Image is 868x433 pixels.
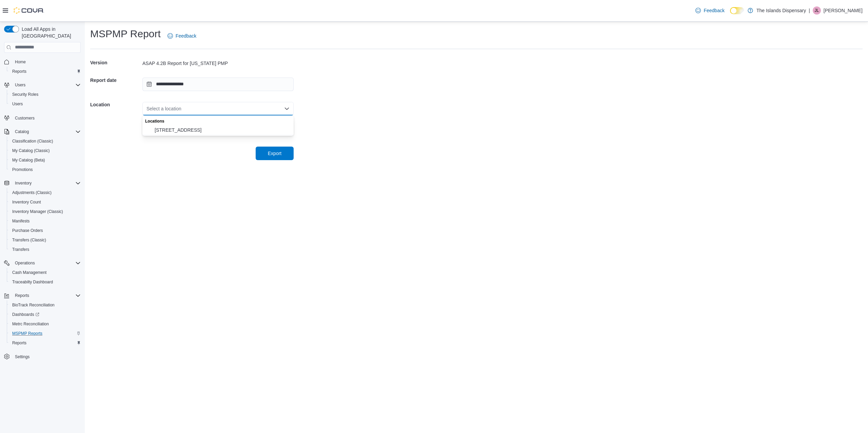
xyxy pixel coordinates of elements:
button: MSPMP Reports [7,329,83,338]
button: Close list of options [284,106,290,111]
span: Operations [12,259,81,267]
button: Reports [1,291,83,300]
a: Purchase Orders [9,226,46,235]
span: Promotions [12,167,33,172]
a: Home [12,58,28,66]
a: Manifests [9,217,32,225]
button: Inventory Manager (Classic) [7,207,83,216]
span: Load All Apps in [GEOGRAPHIC_DATA] [19,26,81,39]
a: My Catalog (Classic) [9,147,53,155]
a: Feedback [693,4,727,17]
button: Catalog [1,127,83,136]
span: Customers [12,113,81,122]
span: Metrc Reconciliation [12,321,49,327]
button: Customers [1,113,83,123]
span: Classification (Classic) [12,138,53,144]
button: Promotions [7,165,83,174]
button: Security Roles [7,90,83,99]
button: Inventory [1,178,83,188]
span: Users [15,82,25,88]
button: Inventory Count [7,197,83,207]
input: Press the down key to open a popover containing a calendar. [142,78,294,91]
button: Users [1,80,83,90]
button: Catalog [12,128,32,136]
a: Dashboards [7,310,83,319]
span: Inventory Count [12,199,41,205]
button: Metrc Reconciliation [7,319,83,329]
span: Purchase Orders [9,226,81,235]
span: Purchase Orders [12,228,43,233]
a: Adjustments (Classic) [9,189,54,197]
span: My Catalog (Classic) [9,147,81,155]
span: Transfers [9,245,81,254]
button: Operations [1,258,83,268]
p: | [809,6,810,15]
a: Traceabilty Dashboard [9,278,56,286]
button: Export [256,147,294,160]
span: Settings [12,352,81,361]
a: Dashboards [9,310,42,319]
a: Metrc Reconciliation [9,320,52,328]
a: Security Roles [9,90,41,99]
span: Operations [15,260,35,266]
div: Choose from the following options [142,115,294,135]
span: Users [12,101,23,107]
span: Reports [9,67,81,75]
span: My Catalog (Classic) [12,148,50,153]
span: Transfers [12,247,29,252]
button: Users [12,81,28,89]
span: [STREET_ADDRESS] [155,127,290,133]
p: [PERSON_NAME] [824,6,863,15]
span: Reports [12,340,26,346]
div: ASAP 4.2B Report for [US_STATE] PMP [142,60,294,67]
span: Customers [15,115,35,121]
span: Adjustments (Classic) [12,190,52,195]
span: My Catalog (Beta) [9,156,81,164]
span: Transfers (Classic) [9,236,81,244]
button: My Catalog (Beta) [7,155,83,165]
span: BioTrack Reconciliation [9,301,81,309]
button: 3920 Bienville Blvd [142,125,294,135]
a: Customers [12,114,37,122]
span: Metrc Reconciliation [9,320,81,328]
span: Home [12,58,81,66]
h5: Version [90,56,141,69]
button: Adjustments (Classic) [7,188,83,197]
a: Transfers [9,245,32,254]
span: Catalog [12,128,81,136]
button: Settings [1,352,83,362]
span: MSPMP Reports [9,329,81,338]
span: JL [815,6,819,15]
span: Reports [12,291,81,300]
span: Adjustments (Classic) [9,189,81,197]
p: The Islands Dispensary [756,6,806,15]
span: Inventory Count [9,198,81,206]
button: BioTrack Reconciliation [7,300,83,310]
span: Security Roles [12,92,38,97]
span: Inventory Manager (Classic) [9,208,81,216]
span: Reports [12,69,26,74]
span: BioTrack Reconciliation [12,302,55,308]
button: Transfers (Classic) [7,235,83,245]
span: Inventory [15,180,32,186]
span: Dashboards [9,310,81,319]
h5: Location [90,98,141,111]
button: Reports [7,338,83,348]
h1: MSPMP Report [90,27,161,41]
span: Users [9,100,81,108]
a: Inventory Manager (Classic) [9,208,66,216]
input: Dark Mode [730,7,744,14]
span: Settings [15,354,29,360]
a: Users [9,100,25,108]
span: Export [268,150,281,157]
a: Reports [9,67,29,75]
span: Reports [15,293,29,298]
a: Classification (Classic) [9,137,56,145]
input: Accessible screen reader label [146,105,147,113]
img: Cova [14,7,44,14]
div: Jillian Lehman [813,6,821,15]
button: Users [7,99,83,109]
span: Reports [9,339,81,347]
a: Inventory Count [9,198,44,206]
